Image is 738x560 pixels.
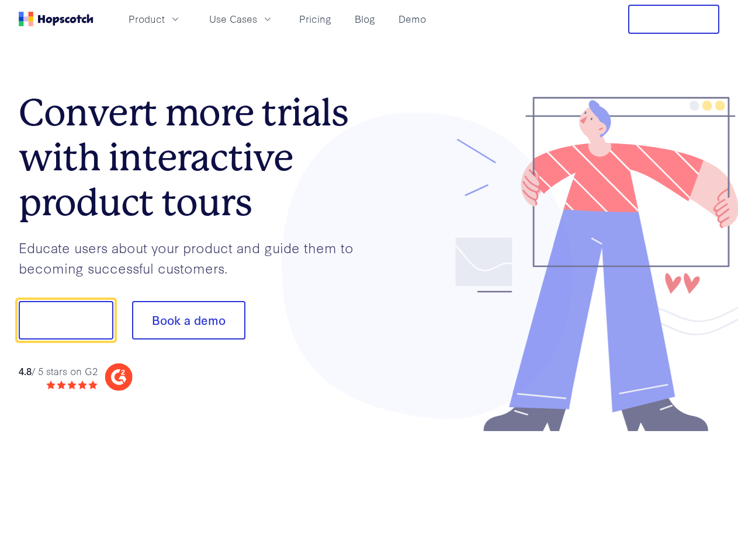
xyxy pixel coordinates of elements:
[19,237,369,278] p: Educate users about your product and guide them to becoming successful customers.
[19,301,113,339] button: Show me!
[294,9,336,29] a: Pricing
[122,9,188,29] button: Product
[209,12,257,26] span: Use Cases
[19,364,32,377] strong: 4.8
[129,12,165,26] span: Product
[19,12,93,26] a: Home
[628,5,719,34] button: Free Trial
[19,90,369,225] h1: Convert more trials with interactive product tours
[19,364,98,379] div: / 5 stars on G2
[394,9,431,29] a: Demo
[202,9,280,29] button: Use Cases
[132,301,245,339] button: Book a demo
[350,9,380,29] a: Blog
